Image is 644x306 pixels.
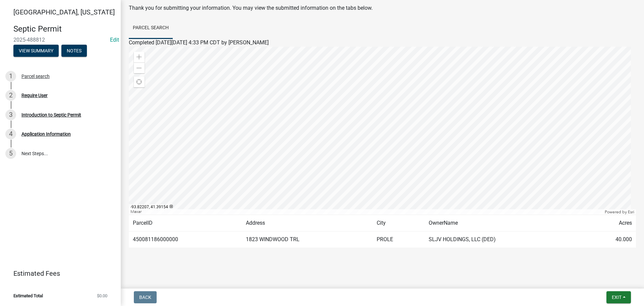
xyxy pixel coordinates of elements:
[21,113,81,117] div: Introduction to Septic Permit
[129,209,603,215] div: Maxar
[242,231,373,248] td: 1823 WINDWOOD TRL
[21,93,48,98] div: Require User
[5,129,16,139] div: 4
[139,295,151,300] span: Back
[5,267,110,280] a: Estimated Fees
[5,148,16,159] div: 5
[425,215,584,231] td: OwnerName
[628,210,634,214] a: Esri
[373,231,425,248] td: PROLE
[134,77,145,87] div: Find my location
[129,39,269,46] span: Completed [DATE][DATE] 4:33 PM CDT by [PERSON_NAME]
[425,231,584,248] td: SLJV HOLDINGS, LLC (DED)
[603,209,636,215] div: Powered by
[129,231,242,248] td: 450081186000000
[129,4,636,12] div: Thank you for submitting your information. You may view the submitted information on the tabs below.
[5,110,16,120] div: 3
[13,24,115,34] h4: Septic Permit
[110,37,119,43] wm-modal-confirm: Edit Application Number
[13,45,59,57] button: View Summary
[584,231,636,248] td: 40.000
[134,62,145,73] div: Zoom out
[584,215,636,231] td: Acres
[134,52,145,62] div: Zoom in
[5,71,16,82] div: 1
[13,8,115,16] span: [GEOGRAPHIC_DATA], [US_STATE]
[13,48,59,54] wm-modal-confirm: Summary
[606,291,631,303] button: Exit
[13,37,107,43] span: 2025-488812
[21,132,71,136] div: Application Information
[373,215,425,231] td: City
[129,17,173,39] a: Parcel search
[13,294,43,298] span: Estimated Total
[5,90,16,101] div: 2
[134,291,157,303] button: Back
[612,295,622,300] span: Exit
[129,215,242,231] td: ParcelID
[97,294,107,298] span: $0.00
[61,48,87,54] wm-modal-confirm: Notes
[110,37,119,43] a: Edit
[61,45,87,57] button: Notes
[21,74,50,79] div: Parcel search
[242,215,373,231] td: Address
